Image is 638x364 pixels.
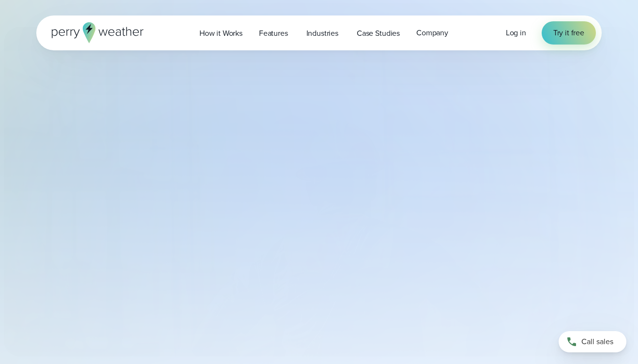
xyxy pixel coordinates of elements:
span: How it Works [199,28,243,39]
span: Case Studies [357,28,400,39]
span: Log in [506,27,526,38]
a: Call sales [559,331,626,352]
span: Company [416,27,448,39]
span: Try it free [553,27,584,39]
a: Log in [506,27,526,39]
a: How it Works [191,23,251,43]
span: Industries [306,28,338,39]
a: Try it free [542,21,596,45]
a: Case Studies [349,23,408,43]
span: Features [259,28,288,39]
span: Call sales [581,336,613,348]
